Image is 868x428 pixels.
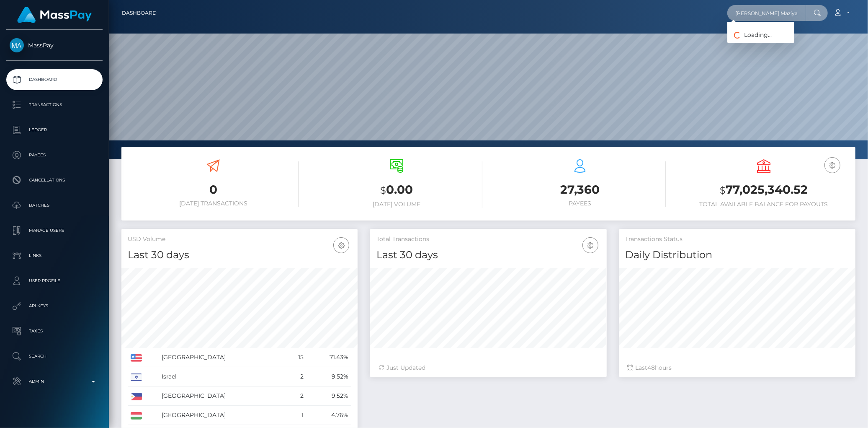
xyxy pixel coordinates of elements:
[720,184,726,196] small: $
[6,69,103,90] a: Dashboard
[159,406,286,425] td: [GEOGRAPHIC_DATA]
[10,99,99,111] p: Transactions
[495,182,666,198] h3: 27,360
[10,350,99,363] p: Search
[727,5,806,21] input: Search...
[727,31,772,39] span: Loading...
[131,393,142,400] img: PH.png
[495,200,666,207] h6: Payees
[376,235,600,244] h5: Total Transactions
[6,245,103,266] a: Links
[307,367,351,386] td: 9.52%
[6,346,103,367] a: Search
[626,248,849,262] h4: Daily Distribution
[128,200,299,207] h6: [DATE] Transactions
[311,201,482,208] h6: [DATE] Volume
[10,224,99,237] p: Manage Users
[626,235,849,244] h5: Transactions Status
[159,367,286,386] td: Israel
[307,348,351,367] td: 71.43%
[128,248,351,262] h4: Last 30 days
[6,270,103,291] a: User Profile
[286,367,307,386] td: 2
[10,174,99,187] p: Cancellations
[376,248,600,262] h4: Last 30 days
[648,364,655,371] span: 48
[286,348,307,367] td: 15
[128,235,351,244] h5: USD Volume
[10,73,99,86] p: Dashboard
[159,348,286,367] td: [GEOGRAPHIC_DATA]
[286,406,307,425] td: 1
[10,249,99,262] p: Links
[678,182,849,199] h3: 77,025,340.52
[379,363,598,372] div: Just Updated
[286,386,307,406] td: 2
[159,386,286,406] td: [GEOGRAPHIC_DATA]
[131,374,142,381] img: IL.png
[122,4,157,22] a: Dashboard
[10,275,99,287] p: User Profile
[6,195,103,216] a: Batches
[6,94,103,115] a: Transactions
[131,354,142,362] img: US.png
[10,199,99,212] p: Batches
[678,201,849,208] h6: Total Available Balance for Payouts
[131,412,142,420] img: HU.png
[6,296,103,316] a: API Keys
[6,371,103,392] a: Admin
[311,182,482,199] h3: 0.00
[6,220,103,241] a: Manage Users
[10,38,24,52] img: MassPay
[6,42,103,49] span: MassPay
[10,300,99,312] p: API Keys
[128,182,299,198] h3: 0
[10,325,99,337] p: Taxes
[307,386,351,406] td: 9.52%
[6,170,103,191] a: Cancellations
[6,321,103,342] a: Taxes
[6,119,103,140] a: Ledger
[628,363,847,372] div: Last hours
[380,184,386,196] small: $
[307,406,351,425] td: 4.76%
[10,375,99,388] p: Admin
[6,145,103,166] a: Payees
[10,124,99,136] p: Ledger
[10,149,99,161] p: Payees
[17,7,92,23] img: MassPay Logo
